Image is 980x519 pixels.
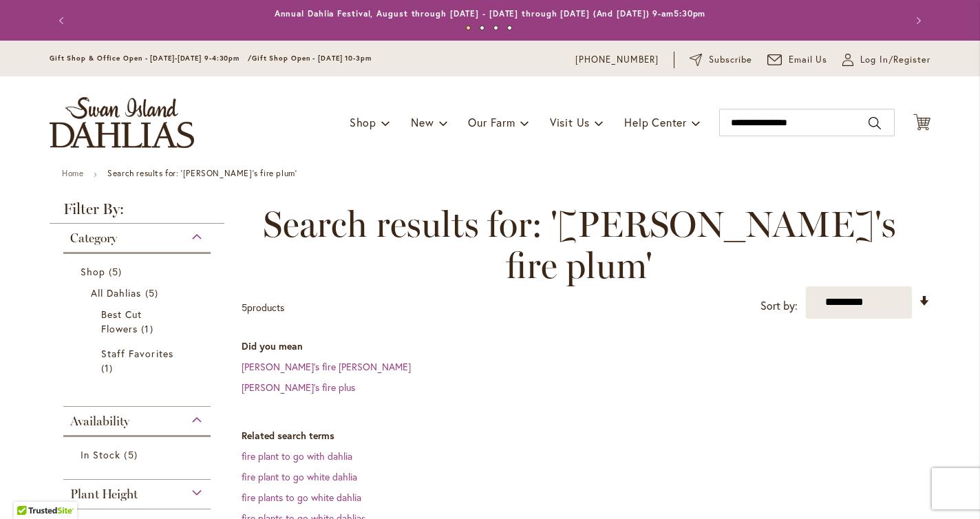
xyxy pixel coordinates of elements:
a: Staff Favorites [101,346,176,375]
span: All Dahlias [91,286,142,299]
a: [PERSON_NAME]'s fire plus [242,381,355,394]
span: Help Center [624,115,687,129]
a: Log In/Register [842,53,930,67]
strong: Search results for: '[PERSON_NAME]'s fire plum' [107,168,297,178]
p: products [242,297,284,319]
button: Previous [50,7,77,34]
a: Home [62,168,83,178]
span: Shop [81,265,105,278]
span: Availability [70,414,129,429]
a: fire plants to go white dahlia [242,491,361,504]
span: Log In/Register [860,53,930,67]
span: 5 [109,264,125,279]
a: Shop [81,264,197,279]
span: Plant Height [70,487,138,502]
button: 3 of 4 [493,25,498,30]
span: Shop [350,115,376,129]
span: Our Farm [468,115,515,129]
span: 5 [124,447,140,462]
span: Subscribe [709,53,752,67]
label: Sort by: [760,293,798,319]
span: Best Cut Flowers [101,308,142,335]
dt: Did you mean [242,339,930,353]
span: 1 [101,361,116,375]
span: New [411,115,434,129]
a: [PHONE_NUMBER] [575,53,659,67]
a: Best Cut Flowers [101,307,176,336]
button: Next [903,7,930,34]
span: In Stock [81,448,120,461]
button: 4 of 4 [507,25,512,30]
span: Category [70,231,117,246]
span: 5 [145,286,162,300]
span: Visit Us [550,115,590,129]
span: Email Us [789,53,828,67]
a: In Stock 5 [81,447,197,462]
a: Subscribe [690,53,752,67]
dt: Related search terms [242,429,930,443]
span: Gift Shop Open - [DATE] 10-3pm [252,54,372,63]
a: Annual Dahlia Festival, August through [DATE] - [DATE] through [DATE] (And [DATE]) 9-am5:30pm [275,8,706,19]
span: Gift Shop & Office Open - [DATE]-[DATE] 9-4:30pm / [50,54,252,63]
button: 2 of 4 [480,25,484,30]
strong: Filter By: [50,202,224,224]
a: fire plant to go with dahlia [242,449,352,463]
span: 5 [242,301,247,314]
a: store logo [50,97,194,148]
a: [PERSON_NAME]'s fire [PERSON_NAME] [242,360,411,373]
a: fire plant to go white dahlia [242,470,357,483]
button: 1 of 4 [466,25,471,30]
a: Email Us [767,53,828,67]
iframe: Launch Accessibility Center [10,470,49,509]
span: Search results for: '[PERSON_NAME]'s fire plum' [242,204,917,286]
span: Staff Favorites [101,347,173,360]
a: All Dahlias [91,286,187,300]
span: 1 [141,321,156,336]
